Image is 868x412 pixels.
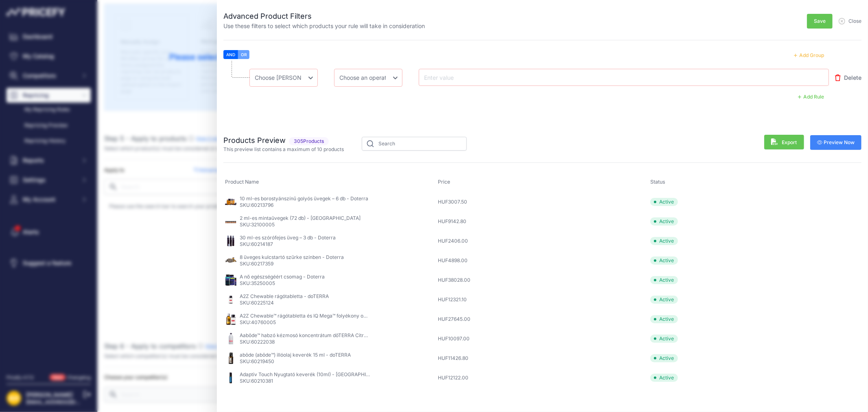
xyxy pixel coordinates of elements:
span: Active [650,276,678,284]
span: Export [771,138,797,146]
button: AND [223,50,238,59]
span: Active [650,374,678,382]
span: HUF [438,316,470,322]
p: A2Z Chewable rágótabletta - doTERRA [240,293,329,300]
span: HUF [438,199,467,205]
span: 38028.00 [448,277,470,283]
h2: Advanced Product Filters [223,11,425,22]
span: 35250005 [251,280,275,286]
span: 11426.80 [448,355,468,361]
span: Active [650,237,678,245]
span: Save [814,18,826,24]
span: Product Name [225,179,259,185]
p: SKU: [240,202,368,208]
p: SKU: [240,378,370,384]
p: SKU: [240,261,344,267]
span: HUF [438,355,468,361]
span: 4898.00 [448,257,468,263]
p: A nő egészségéért csomag - Doterra [240,274,325,280]
p: SKU: [240,319,370,326]
span: 60225124 [251,300,274,306]
span: Price [438,179,450,185]
span: HUF [438,375,468,381]
button: Export [764,135,804,149]
span: 60210381 [251,378,273,384]
button: OR [238,50,249,59]
p: SKU: [240,300,329,306]
p: abōde (abōde™) illóolaj keverék 15 ml - doTERRA [240,352,351,358]
p: SKU: [240,280,325,287]
button: Preview Now [810,135,862,150]
p: This preview list contains a maximum of 10 products [223,146,344,153]
span: 9142.80 [448,218,466,224]
span: Active [650,315,678,323]
span: Active [650,335,678,343]
span: 305 [294,138,303,145]
button: Save [807,14,833,28]
span: HUF [438,257,468,263]
span: HUF [438,277,470,283]
p: SKU: [240,221,361,228]
p: Adaptiv Touch Nyugtató keverék (10ml) - [GEOGRAPHIC_DATA] [240,371,370,378]
span: HUF [438,296,467,302]
span: Close [848,18,861,24]
p: SKU: [240,241,336,248]
p: SKU: [240,339,370,345]
span: 27645.00 [448,316,470,322]
button: Add Rule [793,92,829,102]
input: Enter value [422,72,488,82]
span: Delete [844,74,861,82]
span: Active [650,198,678,206]
p: A2Z Chewable™ rágótabletta és IQ Mega™ folyékony omega-3 táplálékkiegészítő csomag - doTERRA [240,313,370,319]
p: 30 ml-es szórófejes üveg – 3 db - Doterra [240,234,336,241]
span: Active [650,256,678,265]
span: 12122.00 [448,375,468,381]
span: 12321.10 [448,296,467,302]
span: 60213796 [251,202,273,208]
button: Close [839,13,861,24]
span: Active [650,296,678,304]
span: Active [650,354,678,362]
span: 60217359 [251,261,273,267]
span: HUF [438,238,468,244]
span: 60214187 [251,241,273,247]
span: 3007.50 [448,199,467,205]
span: Preview Now [817,139,855,146]
span: HUF [438,335,470,342]
p: Aabōde™ habzó kézmosó koncentrátum dōTERRA Citrus Bloom™ keverékkel (237 ml) [240,332,370,339]
span: 2406.00 [448,238,468,244]
button: Delete [835,70,861,86]
span: Products [289,137,329,145]
p: Use these filters to select which products your rule will take in consideration [223,22,425,30]
span: Status [650,179,665,185]
span: 60219450 [251,358,274,364]
span: 60222038 [251,339,275,345]
p: 2 ml-es mintaüvegek (72 db) - [GEOGRAPHIC_DATA] [240,215,361,221]
span: 10097.00 [448,335,470,342]
p: 8 üveges kulcstartó szürke színben - Doterra [240,254,344,261]
input: Search [362,137,467,151]
h2: Products Preview [223,135,344,146]
span: Active [650,217,678,226]
p: SKU: [240,358,351,365]
span: 40760005 [251,319,276,325]
button: Add Group [789,50,829,61]
span: HUF [438,218,466,224]
span: 32100005 [251,221,275,228]
p: 10 ml-es borostyánszínű golyós üvegek – 6 db - Doterra [240,195,368,202]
